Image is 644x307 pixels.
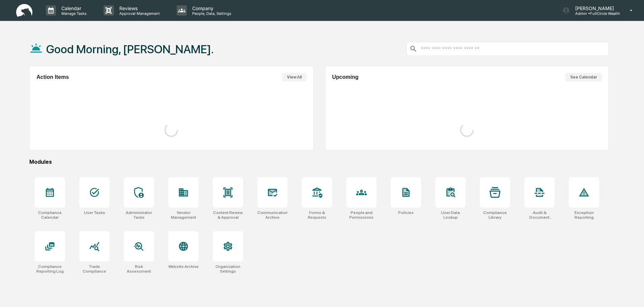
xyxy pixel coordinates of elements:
[168,264,199,269] div: Website Archive
[46,42,214,56] h1: Good Morning, [PERSON_NAME].
[569,210,599,220] div: Exception Reporting
[213,210,243,220] div: Content Review & Approval
[524,210,555,220] div: Audit & Document Logs
[398,210,414,215] div: Policies
[570,11,620,16] p: Admin • FullCircle Wealth
[213,264,243,274] div: Organization Settings
[124,264,154,274] div: Risk Assessment
[114,5,163,11] p: Reviews
[257,210,288,220] div: Communications Archive
[187,11,235,16] p: People, Data, Settings
[56,11,90,16] p: Manage Tasks
[332,74,358,80] h2: Upcoming
[480,210,510,220] div: Compliance Library
[56,5,90,11] p: Calendar
[84,210,105,215] div: User Tasks
[187,5,235,11] p: Company
[29,159,609,165] div: Modules
[570,5,620,11] p: [PERSON_NAME]
[282,73,306,82] button: View All
[124,210,154,220] div: Administrator Tasks
[36,74,69,80] h2: Action Items
[565,73,602,82] button: See Calendar
[114,11,163,16] p: Approval Management
[302,210,332,220] div: Forms & Requests
[79,264,110,274] div: Trade Compliance
[435,210,466,220] div: User Data Lookup
[16,4,32,17] img: logo
[35,210,65,220] div: Compliance Calendar
[35,264,65,274] div: Compliance Reporting Log
[346,210,377,220] div: People and Permissions
[168,210,199,220] div: Vendor Management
